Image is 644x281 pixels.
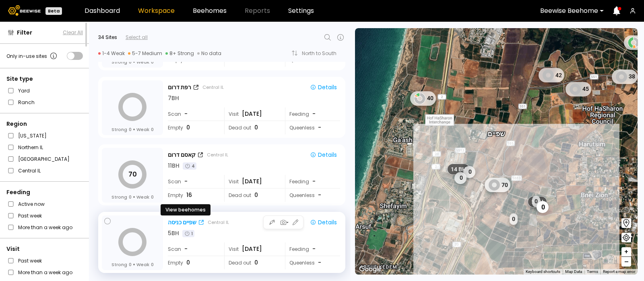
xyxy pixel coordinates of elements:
[254,191,258,199] span: 0
[111,59,154,65] div: Strong Weak
[285,175,340,188] div: Feeding
[168,162,180,170] div: 11 BH
[532,195,540,207] div: 0
[161,204,211,215] div: View beehomes
[168,121,219,134] div: Empty
[312,245,316,253] div: -
[566,82,591,96] div: 45
[539,68,564,82] div: 42
[184,245,188,253] span: -
[224,175,279,188] div: Visit
[18,256,42,265] label: Past week
[183,162,196,170] div: 4
[18,86,30,95] label: Yard
[17,29,32,37] span: Filter
[168,256,219,269] div: Empty
[254,258,258,267] span: 0
[18,268,72,277] label: More than a week ago
[168,94,179,103] div: 7 BH
[168,175,219,188] div: Scan
[224,242,279,256] div: Visit
[357,264,384,275] img: Google
[168,107,219,121] div: Scan
[138,8,175,14] a: Workspace
[318,191,321,199] span: -
[151,261,154,268] span: 0
[537,201,549,213] div: 0
[151,126,154,133] span: 0
[526,269,560,275] button: Keyboard shortcuts
[182,230,194,237] div: 1
[603,269,635,274] a: Report a map error
[18,98,35,107] label: Ranch
[6,245,83,253] div: Visit
[487,121,505,137] div: שפיים
[168,242,219,256] div: Scan
[208,219,229,226] div: Central IL
[8,5,41,16] img: Beewise logo
[531,198,543,205] span: 5 BH
[111,261,154,268] div: Strong Weak
[18,200,45,208] label: Active now
[168,83,191,92] div: רפת דרום
[98,50,125,57] div: 1-4 Weak
[318,258,321,267] span: -
[45,7,62,15] div: Beta
[111,194,154,200] div: Strong Weak
[193,8,227,14] a: Beehomes
[85,8,120,14] a: Dashboard
[357,264,384,275] a: Open this area in Google Maps (opens a new window)
[310,151,337,158] div: Details
[224,256,279,269] div: Dead out
[587,269,598,274] a: Terms (opens in new tab)
[18,166,41,175] label: Central IL
[18,211,42,220] label: Past week
[129,194,132,200] span: 0
[224,107,279,121] div: Visit
[242,177,262,186] span: [DATE]
[186,123,190,132] span: 0
[168,189,219,202] div: Empty
[612,69,638,84] div: 38
[18,155,70,163] label: [GEOGRAPHIC_DATA]
[285,189,340,202] div: Queenless
[207,152,228,158] div: Central IL
[18,143,43,152] label: Northern IL
[624,247,629,257] span: +
[197,50,221,57] div: No data
[285,107,340,121] div: Feeding
[285,256,340,269] div: Queenless
[184,110,188,118] span: -
[454,172,466,184] div: 0
[184,177,188,186] span: -
[98,34,117,41] div: 34 Sites
[245,8,270,14] span: Reports
[624,257,629,267] span: –
[128,50,162,57] div: 5-7 Medium
[6,188,83,197] div: Feeding
[186,191,192,199] span: 16
[242,245,262,253] span: [DATE]
[307,150,340,160] button: Details
[6,120,83,128] div: Region
[18,131,47,140] label: [US_STATE]
[307,217,340,228] button: Details
[168,229,179,238] div: 5 BH
[129,126,132,133] span: 0
[485,178,510,192] div: 70
[129,59,132,65] span: 0
[254,123,258,132] span: 0
[565,269,582,275] button: Map Data
[310,84,337,91] div: Details
[224,189,279,202] div: Dead out
[463,166,475,178] div: 0
[312,177,316,186] div: -
[63,29,83,36] button: Clear All
[6,51,58,61] div: Only in-use sites
[285,242,340,256] div: Feeding
[621,247,631,257] button: +
[288,8,314,14] a: Settings
[285,121,340,134] div: Queenless
[451,165,466,172] span: 14 BH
